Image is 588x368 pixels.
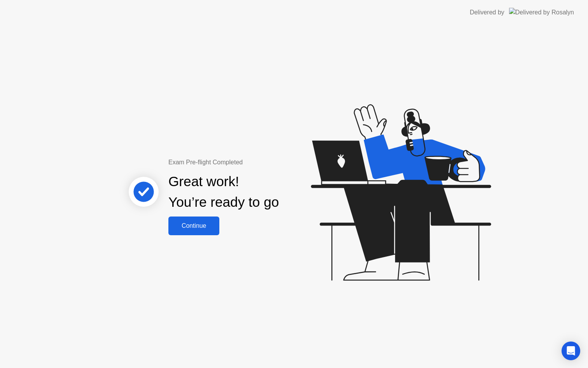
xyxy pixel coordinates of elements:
[509,8,574,17] img: Delivered by Rosalyn
[168,171,279,213] div: Great work! You’re ready to go
[562,342,580,360] div: Open Intercom Messenger
[168,158,329,167] div: Exam Pre-flight Completed
[168,217,219,235] button: Continue
[171,222,217,229] div: Continue
[470,8,504,17] div: Delivered by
